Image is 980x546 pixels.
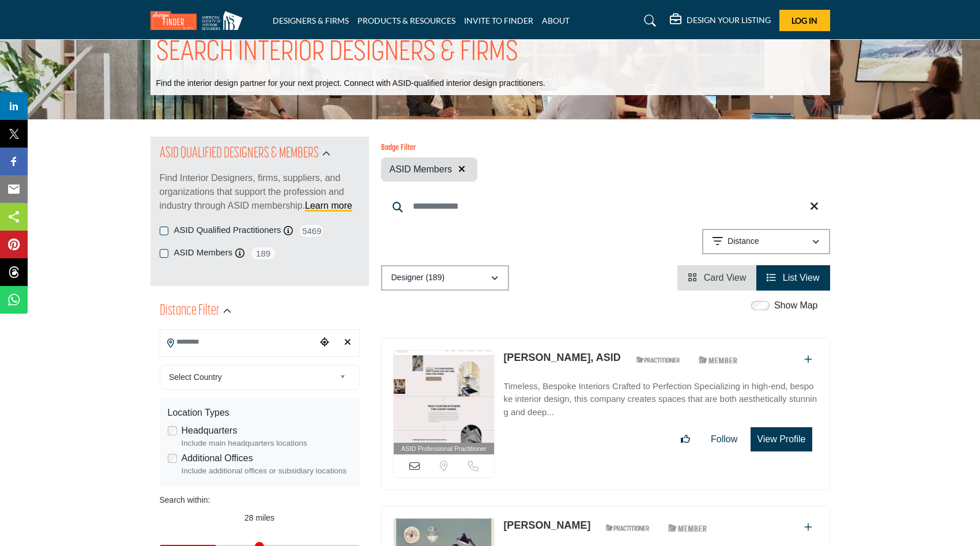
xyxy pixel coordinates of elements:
a: View Card [688,273,746,283]
span: ASID Members [390,163,452,176]
img: ASID Qualified Practitioners Badge Icon [601,521,653,535]
button: Like listing [673,428,698,451]
button: Distance [702,229,830,254]
label: Additional Offices [182,451,253,465]
span: Card View [704,273,747,283]
button: Follow [703,428,745,451]
h2: ASID QUALIFIED DESIGNERS & MEMBERS [160,144,319,164]
span: 5469 [299,224,325,238]
p: Anna Marie Cutlip, ASID [503,350,620,366]
div: Include additional offices or subsidiary locations [182,465,352,477]
div: Choose your current location [316,330,333,355]
span: 28 miles [244,513,274,522]
h5: DESIGN YOUR LISTING [687,15,771,25]
a: [PERSON_NAME], ASID [503,352,620,363]
span: Select Country [169,370,335,384]
p: Timeless, Bespoke Interiors Crafted to Perfection Specializing in high-end, bespoke interior desi... [503,380,817,419]
a: PRODUCTS & RESOURCES [357,16,455,25]
div: Location Types [168,406,352,420]
a: Timeless, Bespoke Interiors Crafted to Perfection Specializing in high-end, bespoke interior desi... [503,373,817,419]
img: Site Logo [150,11,248,30]
img: ASID Members Badge Icon [662,521,714,535]
h6: Badge Filter [381,144,477,153]
a: DESIGNERS & FIRMS [273,16,349,25]
a: Search [633,12,664,30]
label: ASID Qualified Practitioners [174,224,281,237]
div: Clear search location [339,330,356,355]
p: Paula Applebaum [503,518,590,533]
span: 189 [250,246,276,261]
img: Anna Marie Cutlip, ASID [394,351,495,443]
p: Designer (189) [391,272,445,284]
span: Log In [791,16,817,25]
li: List View [756,265,830,291]
img: ASID Members Badge Icon [692,353,744,367]
a: Add To List [804,522,812,532]
a: INVITE TO FINDER [464,16,533,25]
div: Include main headquarters locations [182,438,352,449]
h2: Distance Filter [160,301,220,322]
input: Search Keyword [381,193,830,220]
button: View Profile [751,427,812,451]
label: ASID Members [174,246,233,259]
a: Learn more [305,201,352,210]
img: ASID Qualified Practitioners Badge Icon [632,353,684,367]
a: Add To List [804,355,812,364]
p: Find Interior Designers, firms, suppliers, and organizations that support the profession and indu... [160,171,360,213]
span: ASID Professional Practitioner [401,444,487,454]
li: Card View [677,265,756,291]
span: List View [783,273,820,283]
p: Distance [728,236,759,247]
label: Headquarters [182,424,238,438]
div: DESIGN YOUR LISTING [670,14,771,28]
input: Search Location [160,331,316,353]
div: Search within: [160,494,360,506]
input: ASID Members checkbox [160,249,168,258]
p: Find the interior design partner for your next project. Connect with ASID-qualified interior desi... [156,78,545,89]
a: [PERSON_NAME] [503,519,590,531]
button: Log In [779,10,830,31]
a: ABOUT [542,16,570,25]
a: View List [767,273,819,283]
h1: SEARCH INTERIOR DESIGNERS & FIRMS [156,35,518,71]
label: Show Map [774,299,818,312]
a: ASID Professional Practitioner [394,351,495,455]
input: ASID Qualified Practitioners checkbox [160,227,168,235]
button: Designer (189) [381,265,509,291]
